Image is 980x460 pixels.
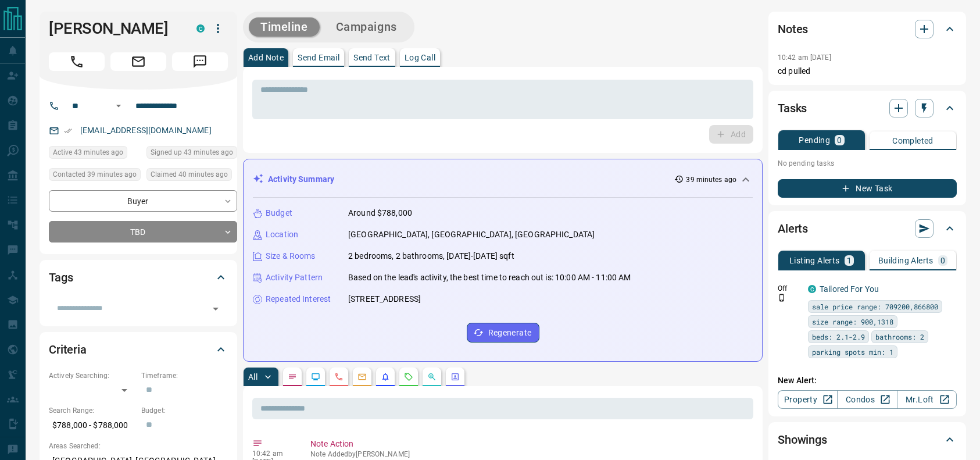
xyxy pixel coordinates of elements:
h1: [PERSON_NAME] [49,19,179,38]
p: Building Alerts [878,256,933,265]
p: Listing Alerts [789,256,840,265]
button: Timeline [249,17,320,37]
button: Campaigns [324,17,409,37]
span: Call [49,52,105,71]
p: Areas Searched: [49,441,228,451]
div: Tasks [778,94,957,122]
div: TBD [49,221,237,243]
p: Log Call [405,54,435,62]
svg: Emails [357,372,367,381]
span: Message [172,52,228,71]
span: bathrooms: 2 [875,331,924,343]
a: [EMAIL_ADDRESS][DOMAIN_NAME] [80,126,212,135]
h2: Tags [49,268,73,287]
a: Tailored For You [820,284,879,294]
svg: Calls [334,372,344,381]
h2: Notes [778,20,808,38]
p: Actively Searching: [49,370,135,381]
p: Add Note [248,54,284,62]
div: Fri Aug 15 2025 [146,146,237,162]
p: Timeframe: [141,370,228,381]
p: 1 [847,256,852,265]
button: New Task [778,179,957,198]
span: Active 43 minutes ago [53,147,123,158]
p: [STREET_ADDRESS] [348,293,421,305]
span: size range: 900,1318 [812,316,893,327]
h2: Alerts [778,219,808,238]
a: Property [778,390,838,409]
p: Size & Rooms [266,250,316,262]
svg: Push Notification Only [778,294,786,302]
span: Contacted 39 minutes ago [53,169,137,180]
p: 0 [940,256,945,265]
p: Note Added by [PERSON_NAME] [310,450,749,458]
div: condos.ca [808,285,816,293]
p: 10:42 am [252,450,293,458]
p: Note Action [310,438,749,450]
p: 10:42 am [DATE] [778,54,831,62]
svg: Listing Alerts [381,372,390,381]
p: Off [778,283,801,294]
p: $788,000 - $788,000 [49,416,135,435]
p: Activity Pattern [266,272,323,284]
p: Activity Summary [268,173,334,186]
p: Budget [266,207,292,219]
div: Fri Aug 15 2025 [49,168,141,184]
p: Search Range: [49,405,135,416]
div: Tags [49,263,228,291]
svg: Requests [404,372,413,381]
p: 0 [837,136,842,144]
a: Mr.Loft [897,390,957,409]
span: Claimed 40 minutes ago [151,169,228,180]
span: Signed up 43 minutes ago [151,147,233,158]
span: Email [110,52,166,71]
div: Alerts [778,215,957,243]
p: New Alert: [778,375,957,387]
p: Based on the lead's activity, the best time to reach out is: 10:00 AM - 11:00 AM [348,272,631,284]
svg: Notes [288,372,297,381]
a: Condos [837,390,897,409]
p: No pending tasks [778,155,957,172]
div: Fri Aug 15 2025 [146,168,237,184]
div: condos.ca [196,24,205,33]
p: Pending [799,136,830,144]
svg: Agent Actions [450,372,460,381]
h2: Criteria [49,340,87,359]
p: Send Text [353,54,391,62]
span: sale price range: 709200,866800 [812,301,938,312]
svg: Email Verified [64,127,72,135]
button: Open [208,301,224,317]
div: Buyer [49,190,237,212]
h2: Tasks [778,99,807,117]
p: Budget: [141,405,228,416]
h2: Showings [778,430,827,449]
button: Regenerate [467,323,539,343]
div: Notes [778,15,957,43]
p: [GEOGRAPHIC_DATA], [GEOGRAPHIC_DATA], [GEOGRAPHIC_DATA] [348,229,595,241]
p: Around $788,000 [348,207,412,219]
span: parking spots min: 1 [812,346,893,358]
svg: Lead Browsing Activity [311,372,320,381]
p: Send Email [298,54,339,62]
svg: Opportunities [427,372,437,381]
div: Criteria [49,336,228,363]
p: All [248,373,257,381]
p: Location [266,229,298,241]
button: Open [112,99,126,113]
p: cd pulled [778,65,957,77]
p: Completed [892,137,933,145]
span: beds: 2.1-2.9 [812,331,865,343]
p: 2 bedrooms, 2 bathrooms, [DATE]-[DATE] sqft [348,250,514,262]
p: 39 minutes ago [686,174,736,185]
p: Repeated Interest [266,293,331,305]
div: Fri Aug 15 2025 [49,146,141,162]
div: Showings [778,426,957,454]
div: Activity Summary39 minutes ago [253,169,753,190]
